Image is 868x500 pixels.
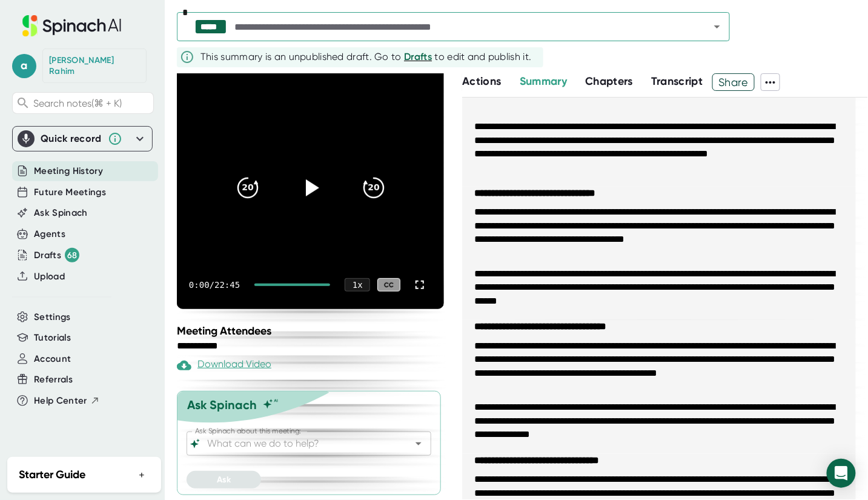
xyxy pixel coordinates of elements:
[520,73,567,90] button: Summary
[34,373,73,387] button: Referrals
[177,324,447,338] div: Meeting Attendees
[217,475,231,485] span: Ask
[177,358,271,373] div: Download Video
[34,248,79,262] div: Drafts
[34,185,106,199] button: Future Meetings
[12,54,36,78] span: a
[585,73,633,90] button: Chapters
[345,278,370,292] div: 1 x
[34,394,87,408] span: Help Center
[18,127,147,151] div: Quick record
[34,331,71,345] button: Tutorials
[34,310,71,324] button: Settings
[34,394,100,408] button: Help Center
[41,133,102,145] div: Quick record
[713,72,755,93] span: Share
[377,278,400,292] div: CC
[827,459,856,488] div: Open Intercom Messenger
[187,471,261,488] button: Ask
[404,50,432,64] button: Drafts
[34,227,65,241] button: Agents
[585,75,633,88] span: Chapters
[49,55,140,76] div: Abdul Rahim
[34,270,65,284] button: Upload
[34,164,103,178] button: Meeting History
[709,18,726,35] button: Open
[404,51,432,62] span: Drafts
[651,73,703,90] button: Transcript
[520,75,567,88] span: Summary
[462,73,501,90] button: Actions
[200,50,532,64] div: This summary is an unpublished draft. Go to to edit and publish it.
[189,280,240,290] div: 0:00 / 22:45
[34,206,88,220] button: Ask Spinach
[462,75,501,88] span: Actions
[34,352,71,366] button: Account
[19,467,85,483] h2: Starter Guide
[205,435,392,452] input: What can we do to help?
[33,98,122,109] span: Search notes (⌘ + K)
[651,75,703,88] span: Transcript
[34,248,79,262] button: Drafts 68
[187,398,257,412] div: Ask Spinach
[65,248,79,262] div: 68
[712,73,755,91] button: Share
[134,466,150,484] button: +
[410,435,427,452] button: Open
